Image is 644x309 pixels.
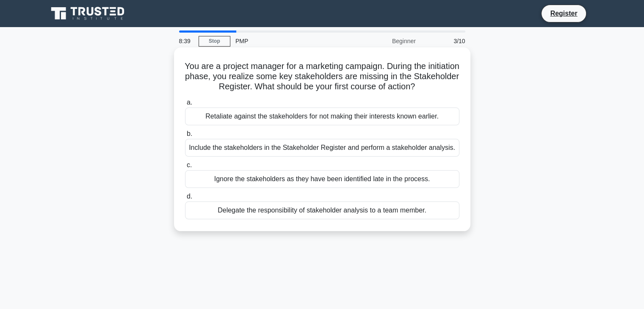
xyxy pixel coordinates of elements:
a: Stop [199,36,230,47]
div: PMP [230,33,347,50]
div: 8:39 [174,33,199,50]
span: d. [187,193,192,200]
a: Register [545,8,582,19]
div: Retaliate against the stakeholders for not making their interests known earlier. [185,108,459,125]
div: Beginner [347,33,421,50]
span: b. [187,130,192,137]
div: Include the stakeholders in the Stakeholder Register and perform a stakeholder analysis. [185,139,459,157]
div: Delegate the responsibility of stakeholder analysis to a team member. [185,201,459,219]
span: a. [187,99,192,106]
div: 3/10 [421,33,470,50]
div: Ignore the stakeholders as they have been identified late in the process. [185,170,459,188]
span: c. [187,161,192,168]
h5: You are a project manager for a marketing campaign. During the initiation phase, you realize some... [184,61,460,92]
